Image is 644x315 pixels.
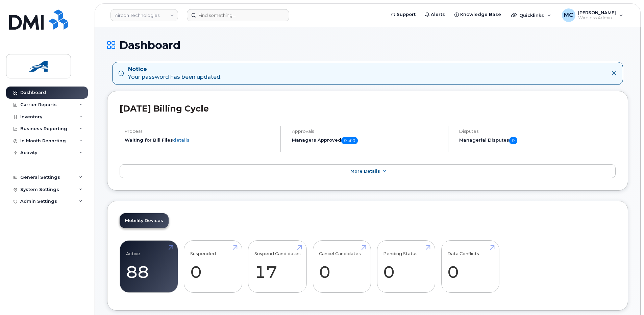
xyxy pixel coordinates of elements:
a: Data Conflicts 0 [447,244,493,289]
a: Suspend Candidates 17 [254,244,301,289]
a: Cancel Candidates 0 [319,244,365,289]
h5: Managers Approved [292,137,442,144]
h2: [DATE] Billing Cycle [120,103,616,114]
span: More Details [350,169,380,174]
h4: Process [125,129,275,134]
h5: Managerial Disputes [459,137,616,144]
h1: Dashboard [107,39,628,51]
span: 0 [509,137,517,144]
li: Waiting for Bill Files [125,137,275,143]
a: Suspended 0 [190,244,236,289]
div: Your password has been updated. [128,66,221,81]
a: Active 88 [126,244,172,289]
span: 0 of 0 [341,137,358,144]
a: Pending Status 0 [383,244,429,289]
strong: Notice [128,66,221,73]
h4: Disputes [459,129,616,134]
a: Mobility Devices [120,213,169,228]
h4: Approvals [292,129,442,134]
a: details [173,137,190,143]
